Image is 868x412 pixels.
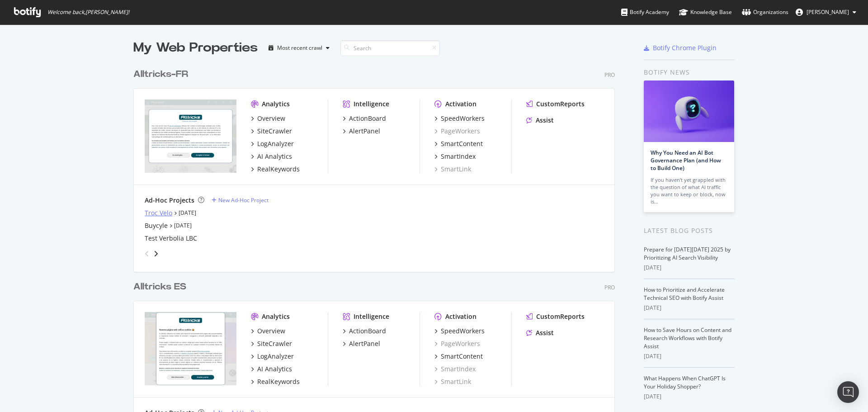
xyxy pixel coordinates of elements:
a: Prepare for [DATE][DATE] 2025 by Prioritizing AI Search Visibility [644,246,731,261]
a: LogAnalyzer [251,352,294,361]
div: SmartContent [441,352,483,361]
a: Troc Velo [145,208,172,218]
img: Why You Need an AI Bot Governance Plan (and How to Build One) [644,81,734,142]
div: [DATE] [644,264,735,272]
div: [DATE] [644,304,735,312]
div: Intelligence [354,99,389,109]
div: LogAnalyzer [257,139,294,148]
a: PageWorkers [434,127,480,136]
a: Overview [251,327,285,336]
a: PageWorkers [434,339,480,348]
div: Pro [604,284,615,291]
a: Buycyle [145,221,168,230]
div: If you haven’t yet grappled with the question of what AI traffic you want to keep or block, now is… [651,176,727,205]
div: Analytics [262,312,290,321]
div: RealKeywords [257,377,300,386]
a: RealKeywords [251,165,300,174]
a: Overview [251,114,285,123]
a: SmartLink [434,165,471,174]
a: SiteCrawler [251,127,292,136]
div: SpeedWorkers [441,327,485,336]
a: How to Prioritize and Accelerate Technical SEO with Botify Assist [644,286,725,302]
img: alltricks.fr [145,99,236,173]
a: Assist [526,328,554,337]
div: RealKeywords [257,165,300,174]
div: LogAnalyzer [257,352,294,361]
div: Organizations [742,8,788,17]
div: CustomReports [536,99,585,109]
a: Why You Need an AI Bot Governance Plan (and How to Build One) [651,149,721,172]
a: Assist [526,116,554,125]
a: How to Save Hours on Content and Research Workflows with Botify Assist [644,326,731,350]
div: Latest Blog Posts [644,226,735,236]
div: Assist [536,328,554,337]
div: AI Analytics [257,365,292,374]
div: Analytics [262,99,290,109]
div: AlertPanel [349,339,380,348]
div: Open Intercom Messenger [837,381,859,403]
a: SmartContent [434,139,483,148]
a: SmartIndex [434,152,476,161]
div: Botify Academy [621,8,669,17]
a: ActionBoard [343,114,386,123]
div: CustomReports [536,312,585,321]
div: Botify news [644,67,735,77]
a: Alltricks-FR [133,68,192,81]
a: Test Verbolia LBC [145,234,197,243]
div: New Ad-Hoc Project [218,196,269,204]
input: Search [340,40,440,56]
div: Most recent crawl [277,45,322,51]
a: Botify Chrome Plugin [644,43,717,52]
a: SpeedWorkers [434,114,485,123]
a: SiteCrawler [251,339,292,348]
div: Activation [445,99,476,109]
div: My Web Properties [133,39,258,57]
a: CustomReports [526,99,585,109]
a: AlertPanel [343,339,380,348]
div: SmartIndex [434,365,476,374]
div: angle-right [153,249,159,258]
a: SmartContent [434,352,483,361]
div: [DATE] [644,352,735,360]
button: Most recent crawl [265,41,333,55]
div: Pro [604,71,615,79]
a: AI Analytics [251,152,292,161]
div: SmartIndex [441,152,476,161]
div: SiteCrawler [257,339,292,348]
a: ActionBoard [343,327,386,336]
div: [DATE] [644,393,735,401]
span: Antonin Anger [807,8,849,16]
a: LogAnalyzer [251,139,294,148]
a: [DATE] [174,222,192,229]
a: What Happens When ChatGPT Is Your Holiday Shopper? [644,374,726,390]
div: angle-left [141,246,153,261]
div: Knowledge Base [679,8,732,17]
div: SiteCrawler [257,127,292,136]
div: Ad-Hoc Projects [145,196,194,205]
div: SpeedWorkers [441,114,485,123]
div: ActionBoard [349,114,386,123]
a: RealKeywords [251,377,300,386]
a: SmartLink [434,377,471,386]
div: Overview [257,327,285,336]
div: Assist [536,116,554,125]
div: AI Analytics [257,152,292,161]
span: Welcome back, [PERSON_NAME] ! [47,9,129,16]
a: AlertPanel [343,127,380,136]
a: New Ad-Hoc Project [212,196,269,204]
div: SmartContent [441,139,483,148]
div: AlertPanel [349,127,380,136]
div: Overview [257,114,285,123]
div: Botify Chrome Plugin [653,43,717,52]
div: Activation [445,312,476,321]
div: Intelligence [354,312,389,321]
a: AI Analytics [251,365,292,374]
div: ActionBoard [349,327,386,336]
a: Alltricks ES [133,280,190,294]
a: [DATE] [179,209,196,217]
div: Alltricks ES [133,280,186,294]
